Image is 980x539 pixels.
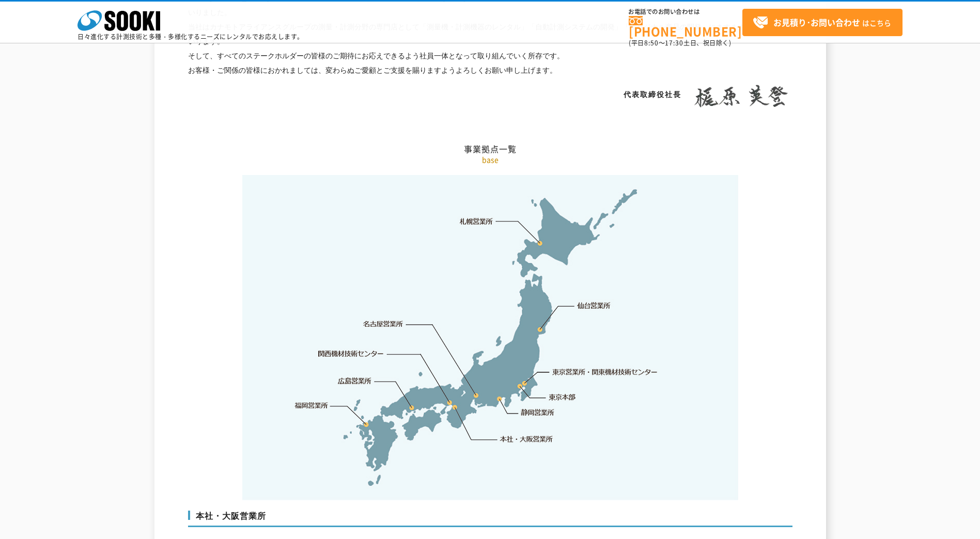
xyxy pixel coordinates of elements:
a: 関西機材技術センター [318,348,384,359]
span: お電話でのお問い合わせは [629,9,742,15]
p: 日々進化する計測技術と多種・多様化するニーズにレンタルでお応えします。 [77,34,304,40]
a: 静岡営業所 [521,407,554,418]
span: 8:50 [644,38,659,47]
a: 広島営業所 [338,375,372,386]
img: 事業拠点一覧 [242,175,738,500]
h2: 事業拠点一覧 [188,40,792,154]
a: 札幌営業所 [460,216,493,226]
span: (平日 ～ 土日、祝日除く) [629,38,731,47]
span: 17:30 [665,38,683,47]
a: 福岡営業所 [294,400,328,410]
span: はこちら [753,15,891,30]
a: 仙台営業所 [577,300,611,311]
strong: お見積り･お問い合わせ [773,16,860,28]
a: 本社・大阪営業所 [499,434,553,444]
a: お見積り･お問い合わせはこちら [742,9,903,36]
a: 名古屋営業所 [363,319,403,329]
a: 東京本部 [549,392,576,403]
span: 代表取締役社長 [624,90,681,99]
p: base [188,154,792,165]
h3: 本社・大阪営業所 [188,511,792,527]
img: 梶原 英登 [689,85,792,107]
a: 東京営業所・関東機材技術センター [553,367,659,377]
a: [PHONE_NUMBER] [629,16,742,37]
